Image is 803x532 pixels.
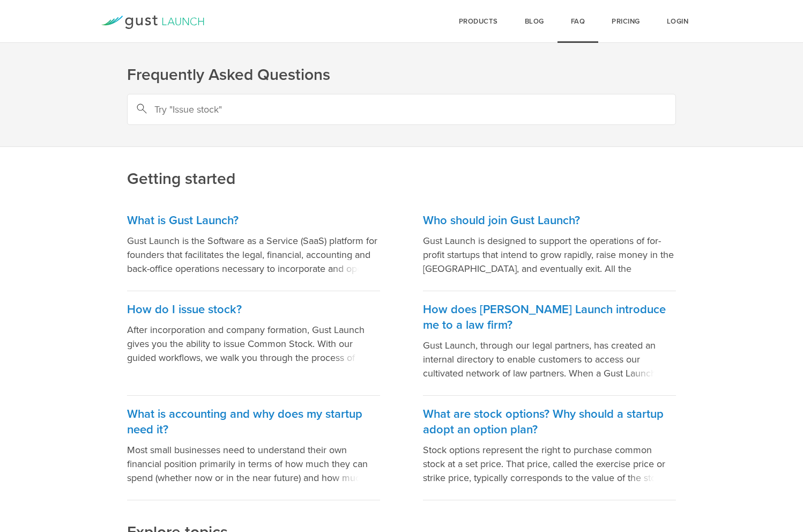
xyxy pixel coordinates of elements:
[127,94,676,125] input: Try "Issue stock"
[423,213,676,228] h3: Who should join Gust Launch?
[127,291,380,396] a: How do I issue stock? After incorporation and company formation, Gust Launch gives you the abilit...
[423,407,676,438] h3: What are stock options? Why should a startup adopt an option plan?
[127,202,380,291] a: What is Gust Launch? Gust Launch is the Software as a Service (SaaS) platform for founders that f...
[127,323,380,365] p: After incorporation and company formation, Gust Launch gives you the ability to issue Common Stoc...
[423,202,676,291] a: Who should join Gust Launch? Gust Launch is designed to support the operations of for-profit star...
[127,213,380,228] h3: What is Gust Launch?
[127,96,676,190] h2: Getting started
[127,302,380,317] h3: How do I issue stock?
[423,443,676,485] p: Stock options represent the right to purchase common stock at a set price. That price, called the...
[127,64,676,86] h1: Frequently Asked Questions
[423,396,676,500] a: What are stock options? Why should a startup adopt an option plan? Stock options represent the ri...
[423,302,676,333] h3: How does [PERSON_NAME] Launch introduce me to a law firm?
[423,338,676,380] p: Gust Launch, through our legal partners, has created an internal directory to enable customers to...
[127,396,380,500] a: What is accounting and why does my startup need it? Most small businesses need to understand thei...
[127,234,380,276] p: Gust Launch is the Software as a Service (SaaS) platform for founders that facilitates the legal,...
[127,443,380,485] p: Most small businesses need to understand their own financial position primarily in terms of how m...
[423,291,676,396] a: How does [PERSON_NAME] Launch introduce me to a law firm? Gust Launch, through our legal partners...
[127,407,380,438] h3: What is accounting and why does my startup need it?
[423,234,676,276] p: Gust Launch is designed to support the operations of for-profit startups that intend to grow rapi...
